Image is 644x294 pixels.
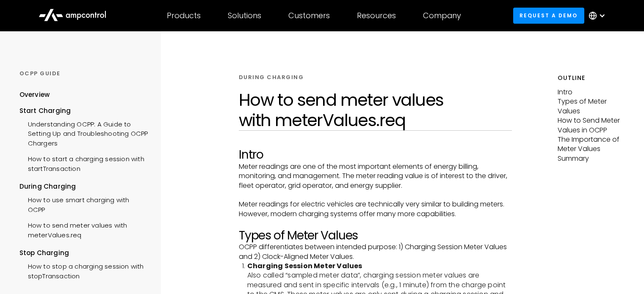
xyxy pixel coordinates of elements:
[239,190,512,200] p: ‍
[19,258,148,283] a: How to stop a charging session with stopTransaction
[167,11,201,20] div: Products
[239,200,512,219] p: Meter readings for electric vehicles are technically very similar to building meters. However, mo...
[19,150,148,176] a: How to start a charging session with startTransaction
[558,74,625,82] h5: Outline
[19,217,148,242] a: How to send meter values with meterValues.req
[19,90,50,106] a: Overview
[423,11,461,20] div: Company
[228,11,261,20] div: Solutions
[19,90,50,99] div: Overview
[357,11,396,20] div: Resources
[247,261,362,271] strong: Charging Session Meter Values
[239,148,512,162] h2: Intro
[239,90,512,130] h1: How to send meter values with meterValues.req
[558,116,625,135] p: How to Send Meter Values in OCPP
[239,228,512,243] h2: Types of Meter Values
[558,88,625,97] p: Intro
[558,135,625,154] p: The Importance of Meter Values
[239,162,512,190] p: Meter readings are one of the most important elements of energy billing, monitoring, and manageme...
[239,74,304,81] div: DURING CHARGING
[19,191,148,217] a: How to use smart charging with OCPP
[239,242,512,261] p: OCPP differentiates between intended purpose: 1) Charging Session Meter Values and 2) Clock-Align...
[558,97,625,116] p: Types of Meter Values
[288,11,330,20] div: Customers
[239,219,512,228] p: ‍
[19,70,148,77] div: OCPP GUIDE
[19,248,148,258] div: Stop Charging
[558,154,625,163] p: Summary
[19,182,148,191] div: During Charging
[19,115,148,150] a: Understanding OCPP: A Guide to Setting Up and Troubleshooting OCPP Chargers
[19,106,148,115] div: Start Charging
[513,8,584,23] a: Request a demo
